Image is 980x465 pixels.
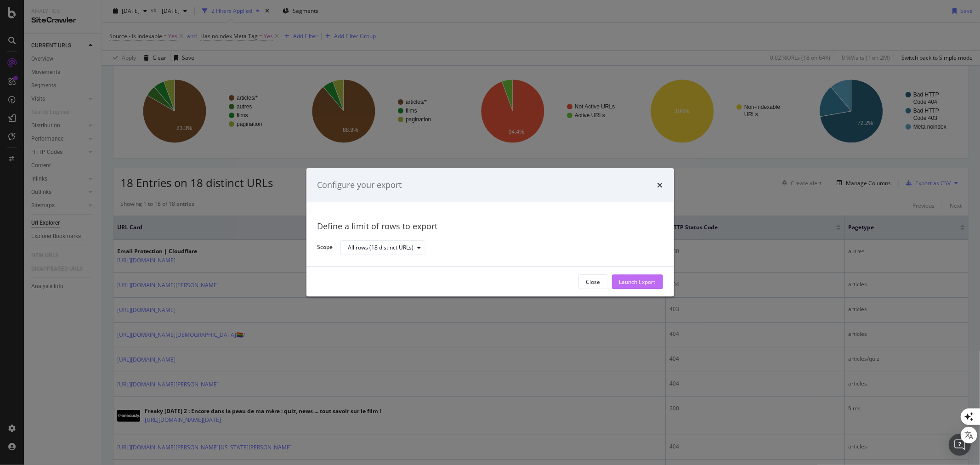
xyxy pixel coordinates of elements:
div: All rows (18 distinct URLs) [348,245,414,250]
div: times [657,179,663,191]
button: All rows (18 distinct URLs) [340,240,425,255]
button: Launch Export [612,275,663,289]
div: Configure your export [317,179,402,191]
div: Launch Export [619,278,656,286]
div: modal [306,168,674,296]
label: Scope [317,244,333,254]
div: Define a limit of rows to export [317,221,663,232]
div: Open Intercom Messenger [949,434,971,456]
div: Close [586,278,600,286]
button: Close [578,275,608,289]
